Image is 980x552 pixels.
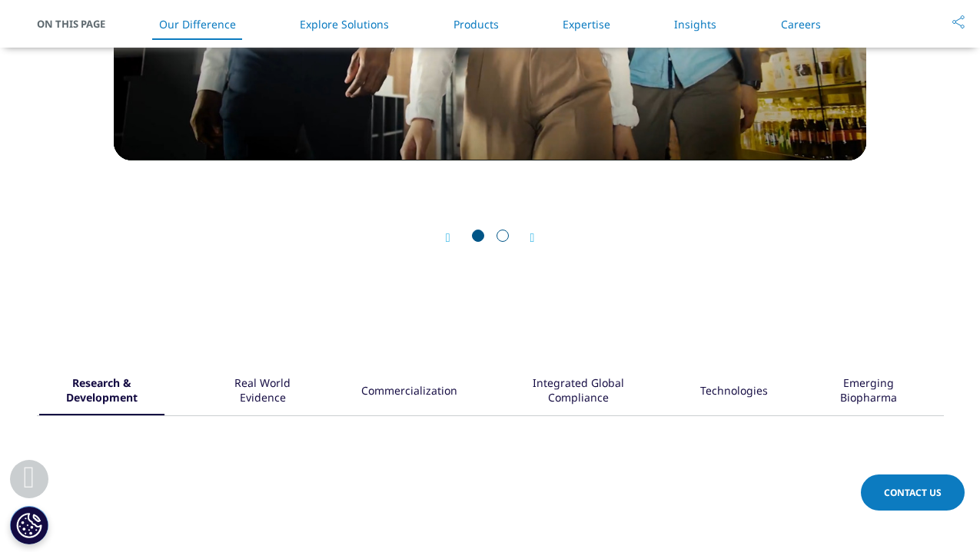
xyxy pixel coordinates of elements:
span: Go to slide 1 [472,230,484,242]
div: Research & Development [39,368,165,415]
div: Emerging Biopharma [816,368,921,415]
div: Integrated Global Compliance [506,368,652,415]
button: Commercialization [359,368,457,415]
a: Careers [781,17,821,31]
a: Insights [674,17,716,31]
a: Expertise [563,17,610,31]
button: Research & Development [37,368,165,415]
button: Technologies [698,368,768,415]
button: Cookies Settings [10,506,48,544]
a: Products [453,17,499,31]
div: Technologies [700,368,768,415]
button: Emerging Biopharma [814,368,921,415]
div: Commercialization [361,368,457,415]
div: Real World Evidence [213,368,312,415]
a: Our Difference [159,17,236,31]
span: On This Page [37,16,121,31]
a: Explore Solutions [300,17,389,31]
span: Go to slide 2 [497,230,509,242]
div: Previous slide [446,230,466,245]
a: Contact Us [861,474,965,511]
button: Real World Evidence [211,368,312,415]
div: Next slide [515,230,535,245]
span: Contact Us [884,486,942,499]
button: Integrated Global Compliance [503,368,652,415]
